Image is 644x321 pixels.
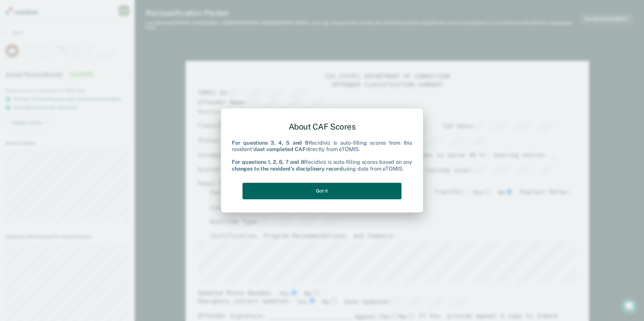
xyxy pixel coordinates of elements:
[232,140,412,172] div: Recidiviz is auto-filling scores from this resident's directly from eTOMIS. Recidiviz is auto-fil...
[232,159,304,166] b: For questions 1, 2, 6, 7 and 8
[255,146,305,152] b: last completed CAF
[232,116,412,137] div: About CAF Scores
[243,183,401,199] button: Got it
[232,140,309,146] b: For questions 3, 4, 5 and 9
[232,166,343,172] b: changes to the resident's disciplinary record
